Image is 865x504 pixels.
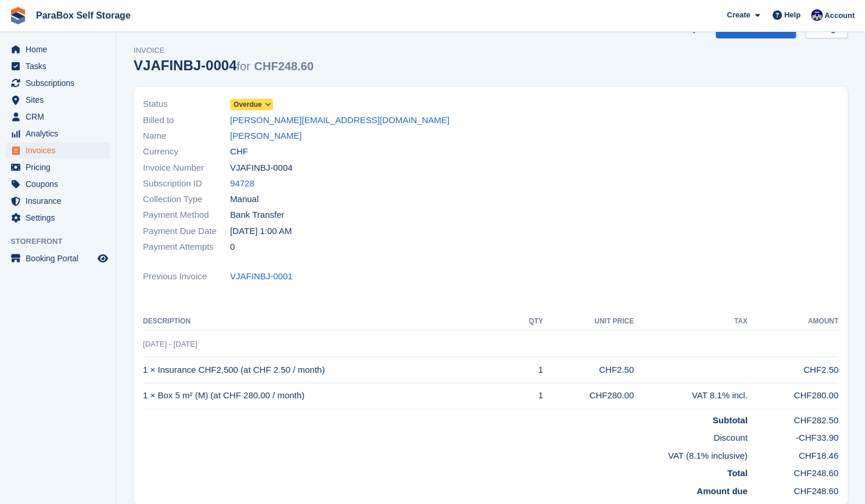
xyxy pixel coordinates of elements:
a: 94728 [230,177,254,190]
span: Coupons [26,176,95,192]
span: Payment Attempts [143,240,230,254]
span: for [236,60,250,73]
strong: Amount due [697,486,748,496]
span: Payment Due Date [143,225,230,238]
a: menu [6,75,110,91]
span: Invoices [26,142,95,159]
span: Create [727,9,750,21]
a: menu [6,109,110,125]
a: menu [6,176,110,192]
td: CHF2.50 [543,357,634,383]
a: menu [6,142,110,159]
a: menu [6,92,110,108]
span: Overdue [234,99,262,110]
span: Billed to [143,114,230,127]
a: [PERSON_NAME][EMAIL_ADDRESS][DOMAIN_NAME] [230,114,450,127]
span: Storefront [10,236,116,247]
td: CHF2.50 [748,357,838,383]
a: Overdue [230,98,273,111]
td: CHF282.50 [748,409,838,427]
td: CHF280.00 [543,383,634,409]
th: Amount [748,312,838,331]
span: Previous Invoice [143,270,230,283]
a: [PERSON_NAME] [230,129,302,143]
span: Manual [230,193,259,206]
span: Name [143,129,230,143]
td: 1 [514,383,543,409]
span: VJAFINBJ-0004 [230,161,293,175]
td: CHF18.46 [748,445,838,463]
span: Settings [26,210,95,226]
td: CHF248.60 [748,480,838,498]
th: Unit Price [543,312,634,331]
td: 1 × Box 5 m² (M) (at CHF 280.00 / month) [143,383,514,409]
span: Insurance [26,193,95,209]
a: menu [6,58,110,74]
a: menu [6,41,110,57]
time: 2025-08-10 23:00:00 UTC [230,225,292,238]
strong: Subtotal [713,415,748,425]
span: CHF [230,145,248,159]
a: menu [6,159,110,175]
span: Status [143,98,230,111]
td: CHF280.00 [748,383,838,409]
span: Currency [143,145,230,159]
a: VJAFINBJ-0001 [230,270,293,283]
span: Collection Type [143,193,230,206]
span: 0 [230,240,235,254]
span: Help [784,9,801,21]
span: Pricing [26,159,95,175]
a: menu [6,250,110,267]
span: Payment Method [143,208,230,222]
td: CHF248.60 [748,462,838,480]
td: 1 × Insurance CHF2,500 (at CHF 2.50 / month) [143,357,514,383]
td: -CHF33.90 [748,427,838,445]
span: Tasks [26,58,95,74]
span: CRM [26,109,95,125]
a: ParaBox Self Storage [31,6,135,25]
span: Home [26,41,95,57]
span: Invoice Number [143,161,230,175]
span: [DATE] - [DATE] [143,340,197,348]
td: Discount [143,427,748,445]
span: Bank Transfer [230,208,284,222]
strong: Total [727,468,748,478]
span: Subscriptions [26,75,95,91]
td: VAT (8.1% inclusive) [143,445,748,463]
th: Description [143,312,514,331]
span: CHF248.60 [254,60,313,73]
span: Booking Portal [26,250,95,267]
th: Tax [634,312,747,331]
a: menu [6,210,110,226]
span: Invoice [134,45,314,56]
a: menu [6,125,110,142]
span: Account [824,10,855,21]
td: 1 [514,357,543,383]
img: stora-icon-8386f47178a22dfd0bd8f6a31ec36ba5ce8667c1dd55bd0f319d3a0aa187defe.svg [9,7,27,24]
div: VJAFINBJ-0004 [134,57,314,73]
div: VAT 8.1% incl. [634,389,747,402]
th: QTY [514,312,543,331]
img: Gaspard Frey [811,9,823,21]
span: Analytics [26,125,95,142]
span: Sites [26,92,95,108]
span: Subscription ID [143,177,230,190]
a: Preview store [96,251,110,265]
a: menu [6,193,110,209]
